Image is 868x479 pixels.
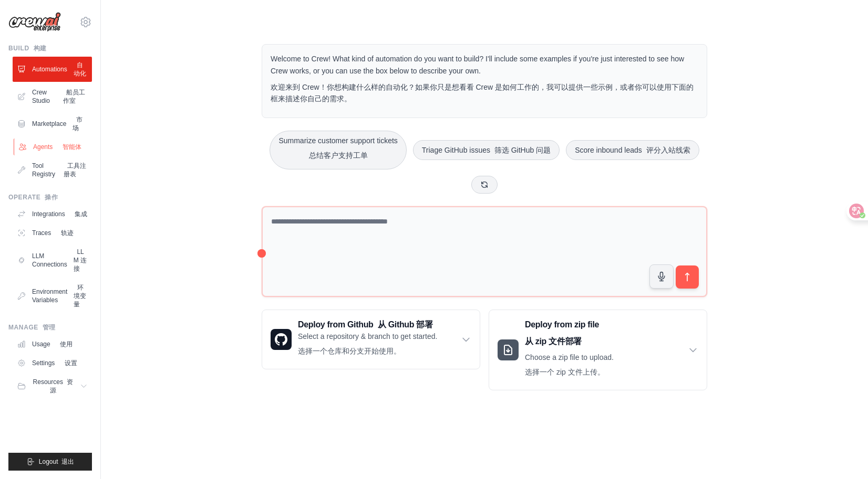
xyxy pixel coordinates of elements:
[34,45,47,52] font: 构建
[815,429,868,479] iframe: Chat Widget
[525,352,614,381] p: Choose a zip file to upload.
[271,83,694,103] font: 欢迎来到 Crew！你想构建什么样的自动化？如果你只是想看看 Crew 是如何工作的，我可以提供一些示例，或者你可以使用下面的框来描述你自己的需求。
[525,337,582,346] font: 从 zip 文件部署
[378,320,433,329] font: 从 Github 部署
[14,139,93,155] a: Agents 智能体
[60,340,73,348] font: 使用
[74,61,86,77] font: 自动化
[74,248,87,272] font: LLM 连接
[8,44,92,52] div: Build
[64,162,86,178] font: 工具注册表
[13,157,92,183] a: Tool Registry 工具注册表
[309,151,368,159] font: 总结客户支持工单
[73,116,82,132] font: 市场
[32,378,74,395] span: Resources
[43,324,56,331] font: 管理
[65,359,77,367] font: 设置
[13,243,92,277] a: LLM Connections LLM 连接
[270,131,406,169] button: Summarize customer support tickets总结客户支持工单
[525,368,605,376] font: 选择一个 zip 文件上传。
[13,374,92,399] button: Resources 资源
[13,225,92,241] a: Traces 轨迹
[13,206,92,222] a: Integrations 集成
[298,331,437,360] p: Select a repository & branch to get started.
[298,347,401,355] font: 选择一个仓库和分支开始使用。
[494,146,551,154] font: 筛选 GitHub 问题
[815,429,868,479] div: 聊天小组件
[646,146,690,154] font: 评分入站线索
[13,355,92,371] a: Settings 设置
[13,111,92,136] a: Marketplace 市场
[74,284,86,308] font: 环境变量
[8,193,92,201] div: Operate
[8,12,61,32] img: Logo
[13,57,92,82] a: Automations 自动化
[13,84,92,109] a: Crew Studio 船员工作室
[75,210,87,218] font: 集成
[63,143,81,151] font: 智能体
[8,323,92,332] div: Manage
[13,279,92,313] a: Environment Variables 环境变量
[61,229,74,237] font: 轨迹
[63,89,86,104] font: 船员工作室
[566,140,699,160] button: Score inbound leads 评分入站线索
[413,140,560,160] button: Triage GitHub issues 筛选 GitHub 问题
[61,458,74,465] font: 退出
[45,194,58,201] font: 操作
[298,318,437,331] h3: Deploy from Github
[525,318,614,352] h3: Deploy from zip file
[39,457,74,466] span: Logout
[8,453,92,471] button: Logout 退出
[13,336,92,353] a: Usage 使用
[271,53,698,109] p: Welcome to Crew! What kind of automation do you want to build? I'll include some examples if you'...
